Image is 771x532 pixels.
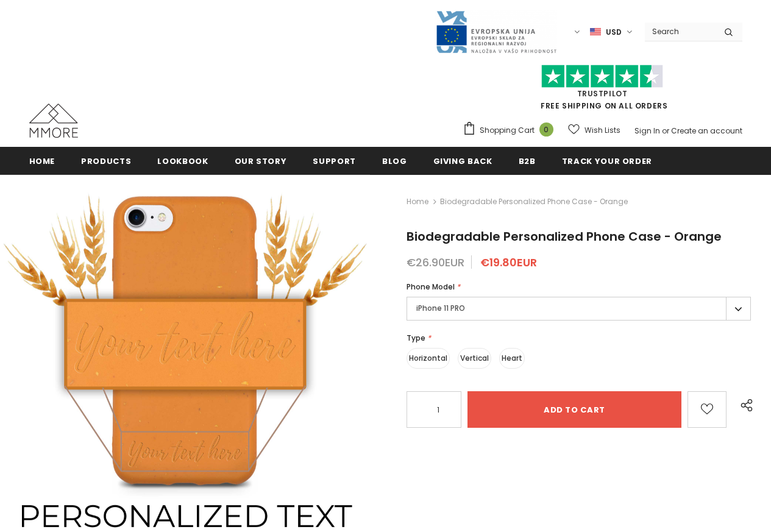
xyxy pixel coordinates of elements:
[407,228,722,245] span: Biodegradable Personalized Phone Case - Orange
[634,126,660,136] a: Sign In
[29,147,55,174] a: Home
[499,348,525,369] label: Heart
[407,297,751,321] label: iPhone 11 PRO
[440,194,628,209] span: Biodegradable Personalized Phone Case - Orange
[435,10,557,54] img: Javni Razpis
[435,26,557,37] a: Javni Razpis
[577,88,628,99] a: Trustpilot
[81,147,131,174] a: Products
[81,155,131,167] span: Products
[235,155,287,167] span: Our Story
[458,348,491,369] label: Vertical
[662,126,669,136] span: or
[519,147,536,174] a: B2B
[29,155,55,167] span: Home
[313,155,356,167] span: support
[606,26,622,38] span: USD
[382,155,407,167] span: Blog
[433,147,492,174] a: Giving back
[463,121,560,140] a: Shopping Cart 0
[562,147,652,174] a: Track your order
[407,348,450,369] label: Horizontal
[157,147,208,174] a: Lookbook
[562,155,652,167] span: Track your order
[590,27,601,37] img: USD
[519,155,536,167] span: B2B
[433,155,492,167] span: Giving back
[467,391,681,428] input: Add to cart
[671,126,742,136] a: Create an account
[407,333,425,343] span: Type
[480,124,535,137] span: Shopping Cart
[313,147,356,174] a: support
[541,65,663,88] img: Trust Pilot Stars
[235,147,287,174] a: Our Story
[407,282,455,292] span: Phone Model
[407,194,428,209] a: Home
[463,70,742,111] span: FREE SHIPPING ON ALL ORDERS
[645,23,715,40] input: Search Site
[480,255,537,270] span: €19.80EUR
[382,147,407,174] a: Blog
[29,104,78,138] img: MMORE Cases
[568,119,620,141] a: Wish Lists
[407,255,464,270] span: €26.90EUR
[584,124,620,137] span: Wish Lists
[157,155,208,167] span: Lookbook
[539,122,553,137] span: 0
